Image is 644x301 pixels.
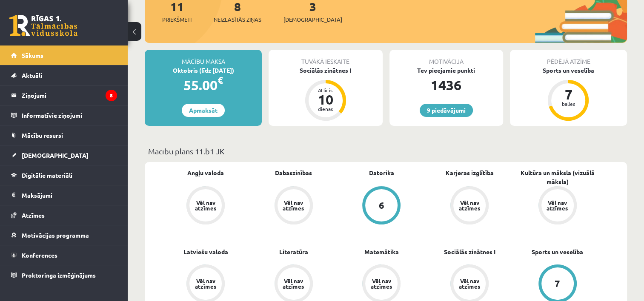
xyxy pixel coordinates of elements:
[379,201,384,210] div: 6
[313,93,338,106] div: 10
[369,168,394,177] a: Datorika
[513,168,601,186] a: Kultūra un māksla (vizuālā māksla)
[106,90,117,101] i: 8
[187,168,224,177] a: Angļu valoda
[11,145,117,165] a: [DEMOGRAPHIC_DATA]
[546,200,570,211] div: Vēl nav atzīmes
[22,211,45,219] span: Atzīmes
[11,225,117,245] a: Motivācijas programma
[22,131,63,139] span: Mācību resursi
[389,66,503,75] div: Tev pieejamie punkti
[9,15,77,36] a: Rīgas 1. Tālmācības vidusskola
[283,15,342,24] span: [DEMOGRAPHIC_DATA]
[269,50,382,66] div: Tuvākā ieskaite
[11,185,117,205] a: Maksājumi
[269,66,382,122] a: Sociālās zinātnes I Atlicis 10 dienas
[22,85,117,105] legend: Ziņojumi
[11,45,117,65] a: Sākums
[11,205,117,225] a: Atzīmes
[446,168,494,177] a: Karjeras izglītība
[313,88,338,93] div: Atlicis
[11,265,117,285] a: Proktoringa izmēģinājums
[22,151,89,159] span: [DEMOGRAPHIC_DATA]
[218,74,223,86] span: €
[145,50,262,66] div: Mācību maksa
[313,106,338,111] div: dienas
[555,88,581,101] div: 7
[214,15,261,24] span: Neizlasītās ziņas
[426,186,514,226] a: Vēl nav atzīmes
[145,75,262,95] div: 55.00
[22,171,72,179] span: Digitālie materiāli
[182,104,225,117] a: Apmaksāt
[148,145,624,157] p: Mācību plāns 11.b1 JK
[338,186,426,226] a: 6
[11,125,117,145] a: Mācību resursi
[555,279,560,288] div: 7
[389,50,503,66] div: Motivācija
[389,75,503,95] div: 1436
[444,247,495,256] a: Sociālās zinātnes I
[11,245,117,265] a: Konferences
[532,247,583,256] a: Sports un veselība
[250,186,338,226] a: Vēl nav atzīmes
[22,185,117,205] legend: Maksājumi
[183,247,228,256] a: Latviešu valoda
[364,247,399,256] a: Matemātika
[11,65,117,85] a: Aktuāli
[22,105,117,125] legend: Informatīvie ziņojumi
[510,66,627,122] a: Sports un veselība 7 balles
[194,278,218,289] div: Vēl nav atzīmes
[458,200,481,211] div: Vēl nav atzīmes
[555,101,581,106] div: balles
[22,271,96,279] span: Proktoringa izmēģinājums
[11,105,117,125] a: Informatīvie ziņojumi
[275,168,312,177] a: Dabaszinības
[420,104,473,117] a: 9 piedāvājumi
[369,278,393,289] div: Vēl nav atzīmes
[269,66,382,75] div: Sociālās zinātnes I
[22,231,89,239] span: Motivācijas programma
[194,200,218,211] div: Vēl nav atzīmes
[282,200,306,211] div: Vēl nav atzīmes
[22,51,43,59] span: Sākums
[282,278,306,289] div: Vēl nav atzīmes
[22,71,42,79] span: Aktuāli
[279,247,308,256] a: Literatūra
[458,278,481,289] div: Vēl nav atzīmes
[11,165,117,185] a: Digitālie materiāli
[510,50,627,66] div: Pēdējā atzīme
[22,251,57,259] span: Konferences
[162,15,192,24] span: Priekšmeti
[11,85,117,105] a: Ziņojumi8
[162,186,250,226] a: Vēl nav atzīmes
[145,66,262,75] div: Oktobris (līdz [DATE])
[513,186,601,226] a: Vēl nav atzīmes
[510,66,627,75] div: Sports un veselība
